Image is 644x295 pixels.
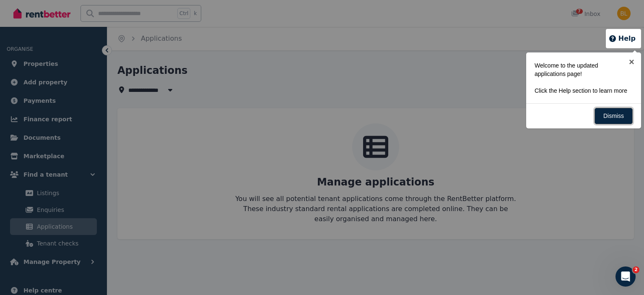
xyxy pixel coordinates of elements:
iframe: Intercom live chat [615,266,636,287]
p: Click the Help section to learn more [535,86,628,95]
a: × [622,52,641,71]
span: 2 [633,266,639,273]
p: Welcome to the updated applications page! [535,61,628,78]
a: Dismiss [595,108,633,124]
button: Help [608,34,636,44]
